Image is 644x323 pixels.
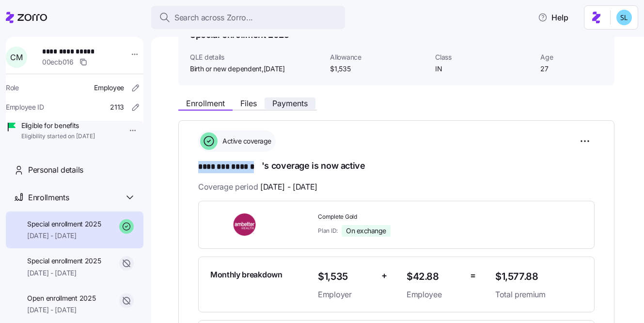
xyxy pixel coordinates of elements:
[272,99,308,107] span: Payments
[240,99,257,107] span: Files
[210,213,280,236] img: Ambetter
[27,268,101,278] span: [DATE] - [DATE]
[27,256,101,266] span: Special enrollment 2025
[264,64,285,74] span: [DATE]
[174,12,253,24] span: Search across Zorro...
[28,164,83,176] span: Personal details
[186,99,225,107] span: Enrollment
[318,269,374,285] span: $1,535
[190,64,285,74] span: Birth or new dependent ,
[540,52,603,62] span: Age
[210,269,283,281] span: Monthly breakdown
[616,10,632,25] img: 7c620d928e46699fcfb78cede4daf1d1
[94,83,124,93] span: Employee
[318,226,338,235] span: Plan ID:
[110,102,124,112] span: 2113
[260,181,317,193] span: [DATE] - [DATE]
[538,12,568,23] span: Help
[21,132,95,141] span: Eligibility started on [DATE]
[495,269,582,285] span: $1,577.88
[27,293,95,303] span: Open enrollment 2025
[10,53,22,61] span: C M
[381,269,387,283] span: +
[42,57,74,67] span: 00ecb016
[407,289,462,301] span: Employee
[435,52,533,62] span: Class
[435,64,533,74] span: IN
[495,289,582,301] span: Total premium
[470,269,476,283] span: =
[198,181,317,193] span: Coverage period
[198,160,595,173] h1: 's coverage is now active
[540,64,603,74] span: 27
[220,136,271,146] span: Active coverage
[6,102,44,112] span: Employee ID
[28,192,69,204] span: Enrollments
[6,83,19,93] span: Role
[190,52,322,62] span: QLE details
[530,8,576,27] button: Help
[330,52,427,62] span: Allowance
[27,219,101,229] span: Special enrollment 2025
[27,305,95,315] span: [DATE] - [DATE]
[151,6,345,29] button: Search across Zorro...
[407,269,462,285] span: $42.88
[21,121,95,130] span: Eligible for benefits
[318,213,487,221] span: Complete Gold
[318,289,374,301] span: Employer
[330,64,427,74] span: $1,535
[27,231,101,241] span: [DATE] - [DATE]
[346,226,386,235] span: On exchange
